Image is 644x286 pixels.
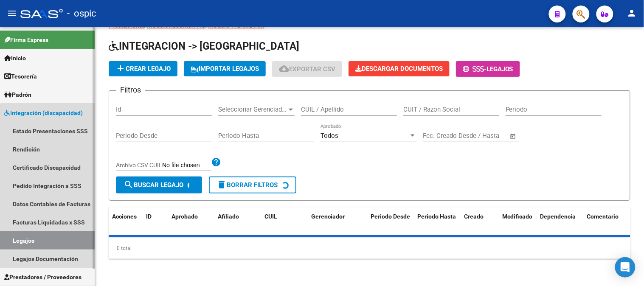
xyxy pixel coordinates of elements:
span: Todos [321,132,338,140]
span: Afiliado [218,213,239,220]
datatable-header-cell: Gerenciador [308,207,367,236]
button: IMPORTAR LEGAJOS [184,61,266,76]
span: ID [146,213,152,220]
span: Inicio [4,53,26,63]
span: - [463,65,487,73]
datatable-header-cell: Dependencia [537,207,584,236]
mat-icon: help [211,157,221,167]
span: Periodo Hasta [417,213,456,220]
span: CUIL [264,213,277,220]
div: / / / / / / [109,11,630,259]
span: Descargar Documentos [355,65,443,73]
button: Crear Legajo [109,61,177,76]
h3: Filtros [116,84,145,96]
span: Modificado [502,213,533,220]
datatable-header-cell: CUIL [261,207,308,236]
span: Borrar Filtros [217,181,278,189]
mat-icon: cloud_download [279,64,289,74]
span: - ospic [67,4,96,23]
input: Fecha inicio [423,132,457,140]
span: Acciones [112,213,137,220]
mat-icon: search [124,179,134,190]
span: Tesorería [4,72,37,81]
datatable-header-cell: Periodo Desde [367,207,414,236]
button: Borrar Filtros [209,177,296,193]
datatable-header-cell: Creado [461,207,499,236]
mat-icon: add [115,63,126,73]
span: Creado [464,213,484,220]
button: -Legajos [456,61,520,77]
span: INTEGRACION -> [GEOGRAPHIC_DATA] [109,40,299,52]
span: Aprobado [172,213,198,220]
datatable-header-cell: Aprobado [168,207,202,236]
datatable-header-cell: Modificado [499,207,537,236]
button: Buscar Legajo [116,177,202,193]
span: Firma Express [4,35,48,45]
div: Open Intercom Messenger [615,257,636,278]
span: IMPORTAR LEGAJOS [191,65,259,73]
mat-icon: delete [217,179,227,190]
span: Periodo Desde [371,213,410,220]
span: Buscar Legajo [124,181,183,189]
datatable-header-cell: Afiliado [214,207,261,236]
span: Archivo CSV CUIL [116,162,162,168]
span: Exportar CSV [279,65,335,73]
button: Descargar Documentos [349,61,450,76]
datatable-header-cell: Comentario [584,207,635,236]
span: Gerenciador [311,213,345,220]
span: Comentario [587,213,619,220]
span: Seleccionar Gerenciador [218,106,287,113]
span: Legajos [487,65,513,73]
button: Open calendar [509,132,518,141]
div: 0 total [109,238,630,259]
span: Dependencia [540,213,576,220]
input: Archivo CSV CUIL [162,162,211,169]
datatable-header-cell: Periodo Hasta [414,207,461,236]
span: Prestadores / Proveedores [4,272,82,282]
button: Exportar CSV [272,61,342,77]
datatable-header-cell: ID [143,207,168,236]
span: Crear Legajo [115,65,171,73]
mat-icon: person [627,8,637,18]
mat-icon: menu [7,8,17,18]
span: Integración (discapacidad) [4,108,83,118]
input: Fecha fin [465,132,506,140]
datatable-header-cell: Acciones [109,207,143,236]
span: Padrón [4,90,31,99]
